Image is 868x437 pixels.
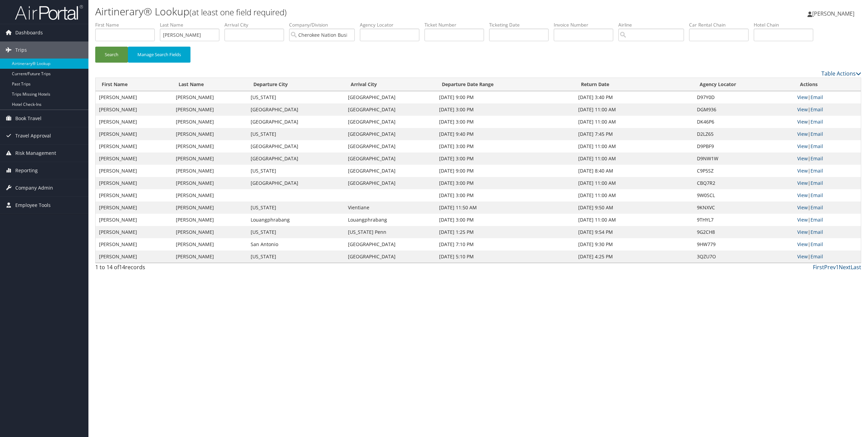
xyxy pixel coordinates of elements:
[160,21,224,28] label: Last Name
[694,238,794,250] td: 9HW779
[96,152,172,165] td: [PERSON_NAME]
[797,204,808,211] a: View
[794,152,861,165] td: |
[575,189,694,201] td: [DATE] 11:00 AM
[811,192,823,198] a: Email
[15,162,38,179] span: Reporting
[794,128,861,140] td: |
[172,238,247,250] td: [PERSON_NAME]
[96,140,172,152] td: [PERSON_NAME]
[797,143,808,149] a: View
[575,250,694,263] td: [DATE] 4:25 PM
[811,241,823,247] a: Email
[694,189,794,201] td: 9W0SCL
[172,78,247,91] th: Last Name: activate to sort column ascending
[794,103,861,116] td: |
[794,238,861,250] td: |
[811,180,823,186] a: Email
[424,21,489,28] label: Ticket Number
[96,226,172,238] td: [PERSON_NAME]
[247,128,345,140] td: [US_STATE]
[694,177,794,189] td: CBQ7R2
[247,177,345,189] td: [GEOGRAPHIC_DATA]
[797,118,808,125] a: View
[436,226,575,238] td: [DATE] 1:25 PM
[247,91,345,103] td: [US_STATE]
[794,250,861,263] td: |
[797,131,808,137] a: View
[345,250,436,263] td: [GEOGRAPHIC_DATA]
[247,140,345,152] td: [GEOGRAPHIC_DATA]
[794,78,861,91] th: Actions
[794,189,861,201] td: |
[289,21,360,28] label: Company/Division
[247,116,345,128] td: [GEOGRAPHIC_DATA]
[811,229,823,235] a: Email
[345,140,436,152] td: [GEOGRAPHIC_DATA]
[694,91,794,103] td: D97Y0D
[575,103,694,116] td: [DATE] 11:00 AM
[797,216,808,223] a: View
[172,189,247,201] td: [PERSON_NAME]
[96,201,172,214] td: [PERSON_NAME]
[96,91,172,103] td: [PERSON_NAME]
[95,47,128,63] button: Search
[247,152,345,165] td: [GEOGRAPHIC_DATA]
[436,177,575,189] td: [DATE] 3:00 PM
[172,116,247,128] td: [PERSON_NAME]
[436,128,575,140] td: [DATE] 9:40 PM
[694,226,794,238] td: 9G2CH8
[754,21,818,28] label: Hotel Chain
[811,118,823,125] a: Email
[794,165,861,177] td: |
[172,201,247,214] td: [PERSON_NAME]
[345,128,436,140] td: [GEOGRAPHIC_DATA]
[797,180,808,186] a: View
[694,214,794,226] td: 9THYL7
[794,116,861,128] td: |
[247,214,345,226] td: Louangphrabang
[172,226,247,238] td: [PERSON_NAME]
[96,116,172,128] td: [PERSON_NAME]
[694,116,794,128] td: DK46P6
[436,140,575,152] td: [DATE] 3:00 PM
[575,226,694,238] td: [DATE] 9:54 PM
[811,216,823,223] a: Email
[96,165,172,177] td: [PERSON_NAME]
[811,167,823,174] a: Email
[797,253,808,260] a: View
[15,179,53,196] span: Company Admin
[345,91,436,103] td: [GEOGRAPHIC_DATA]
[96,78,172,91] th: First Name: activate to sort column ascending
[247,165,345,177] td: [US_STATE]
[15,197,51,214] span: Employee Tools
[618,21,689,28] label: Airline
[436,189,575,201] td: [DATE] 3:00 PM
[247,103,345,116] td: [GEOGRAPHIC_DATA]
[797,241,808,247] a: View
[575,177,694,189] td: [DATE] 11:00 AM
[119,263,125,271] span: 14
[794,177,861,189] td: |
[189,6,287,18] small: (at least one field required)
[15,4,83,20] img: airportal-logo.png
[436,91,575,103] td: [DATE] 9:00 PM
[794,140,861,152] td: |
[812,10,854,17] span: [PERSON_NAME]
[95,4,606,19] h1: Airtinerary® Lookup
[575,165,694,177] td: [DATE] 8:40 AM
[345,201,436,214] td: Vientiane
[575,238,694,250] td: [DATE] 9:30 PM
[797,94,808,100] a: View
[247,78,345,91] th: Departure City: activate to sort column ascending
[575,152,694,165] td: [DATE] 11:00 AM
[797,192,808,198] a: View
[575,128,694,140] td: [DATE] 7:45 PM
[96,238,172,250] td: [PERSON_NAME]
[96,177,172,189] td: [PERSON_NAME]
[15,127,51,144] span: Travel Approval
[436,152,575,165] td: [DATE] 3:00 PM
[172,103,247,116] td: [PERSON_NAME]
[128,47,190,63] button: Manage Search Fields
[797,106,808,113] a: View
